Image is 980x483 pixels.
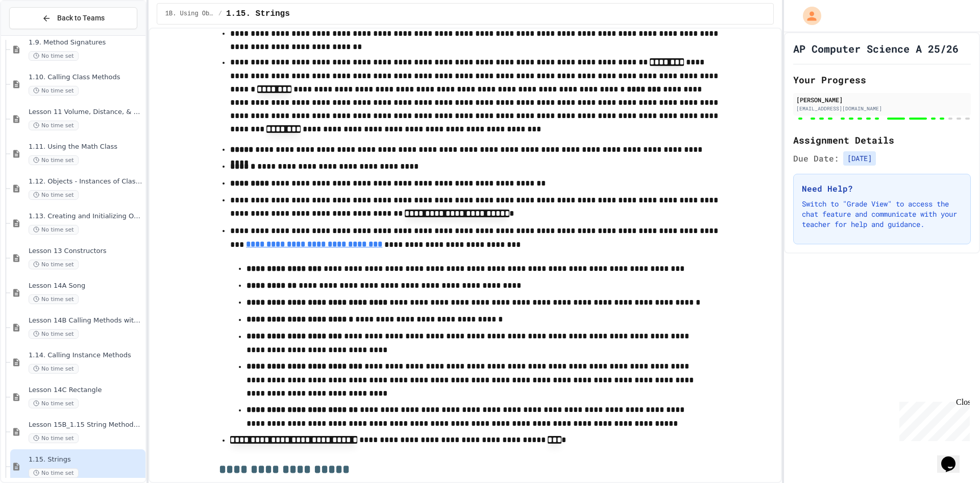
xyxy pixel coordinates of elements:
span: [DATE] [843,151,876,166]
iframe: chat widget [937,442,970,473]
span: 1.15. Strings [29,455,143,464]
span: No time set [29,121,79,130]
div: [PERSON_NAME] [796,95,968,104]
span: 1B. Using Objects and Methods [165,10,214,18]
div: Chat with us now!Close [4,4,70,65]
iframe: chat widget [895,398,970,441]
span: / [218,10,222,18]
span: Due Date: [793,152,839,165]
span: Lesson 15B_1.15 String Methods Demonstration [29,421,143,429]
span: No time set [29,86,79,96]
h2: Your Progress [793,73,971,87]
span: Lesson 14A Song [29,282,143,290]
span: 1.9. Method Signatures [29,38,143,47]
span: No time set [29,468,79,478]
span: No time set [29,260,79,269]
div: [EMAIL_ADDRESS][DOMAIN_NAME] [796,105,968,112]
span: No time set [29,329,79,339]
h1: AP Computer Science A 25/26 [793,41,959,56]
span: No time set [29,155,79,165]
span: 1.12. Objects - Instances of Classes [29,177,143,186]
span: No time set [29,294,79,304]
span: Lesson 13 Constructors [29,247,143,256]
span: Lesson 14C Rectangle [29,386,143,395]
span: No time set [29,364,79,374]
span: No time set [29,190,79,200]
span: Lesson 11 Volume, Distance, & Quadratic Formula [29,108,143,117]
span: No time set [29,51,79,61]
span: 1.10. Calling Class Methods [29,73,143,82]
div: My Account [792,4,824,28]
span: 1.11. Using the Math Class [29,143,143,151]
span: Lesson 14B Calling Methods with Parameters [29,316,143,325]
button: Back to Teams [9,7,137,29]
span: Back to Teams [57,13,105,24]
h3: Need Help? [802,182,962,195]
span: No time set [29,225,79,235]
span: 1.15. Strings [226,8,290,20]
span: No time set [29,433,79,443]
p: Switch to "Grade View" to access the chat feature and communicate with your teacher for help and ... [802,199,962,229]
span: No time set [29,399,79,408]
span: 1.14. Calling Instance Methods [29,351,143,360]
h2: Assignment Details [793,133,971,147]
span: 1.13. Creating and Initializing Objects: Constructors [29,212,143,221]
